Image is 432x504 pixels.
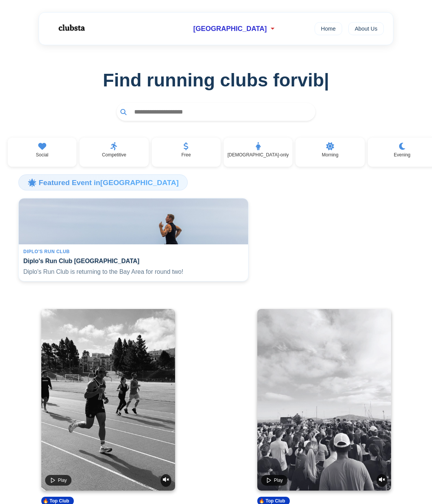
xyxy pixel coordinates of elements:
p: Evening [394,152,410,158]
span: | [324,70,329,90]
span: vib [297,70,329,91]
p: Social [36,152,49,158]
div: Diplo's Run Club [23,249,244,254]
a: Home [315,22,342,35]
button: Unmute video [161,474,171,487]
span: Play [58,478,67,483]
h1: Find running clubs for [12,70,420,91]
img: Logo [48,18,94,37]
p: Free [181,152,191,158]
h3: 🌟 Featured Event in [GEOGRAPHIC_DATA] [18,174,188,190]
button: Play video [261,475,287,486]
p: Morning [322,152,338,158]
a: About Us [348,22,384,35]
span: Play [274,478,283,483]
p: Diplo's Run Club is returning to the Bay Area for round two! [23,268,244,276]
button: Play video [45,475,71,486]
button: Unmute video [377,474,387,487]
h4: Diplo's Run Club [GEOGRAPHIC_DATA] [23,257,244,265]
img: Diplo's Run Club San Francisco [19,198,248,244]
span: [GEOGRAPHIC_DATA] [193,25,267,33]
p: Competitive [102,152,126,158]
p: [DEMOGRAPHIC_DATA]-only [227,152,289,158]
